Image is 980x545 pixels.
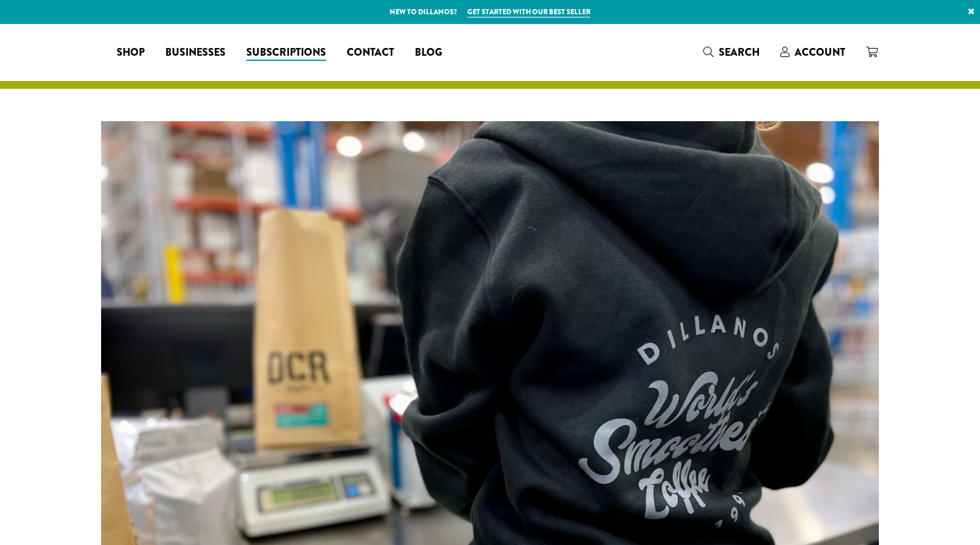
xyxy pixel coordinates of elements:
[795,45,845,60] span: Account
[106,42,155,63] a: Shop
[117,45,145,61] span: Shop
[246,45,326,61] span: Subscriptions
[719,45,760,60] span: Search
[467,6,590,17] a: Get started with our best seller
[165,45,226,61] span: Businesses
[415,45,442,61] span: Blog
[347,45,394,61] span: Contact
[693,41,770,63] a: Search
